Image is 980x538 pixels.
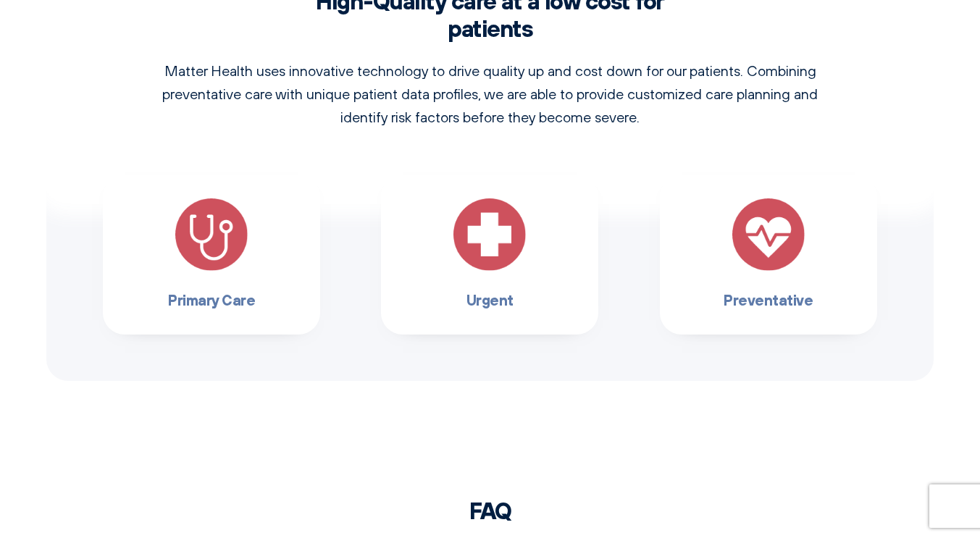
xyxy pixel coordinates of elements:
[126,288,297,311] h3: Primary Care
[683,288,854,311] h3: Preventative
[146,59,834,129] p: Matter Health uses innovative technology to drive quality up and cost down for our patients. Comb...
[46,497,934,524] h2: FAQ
[404,288,575,311] h3: Urgent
